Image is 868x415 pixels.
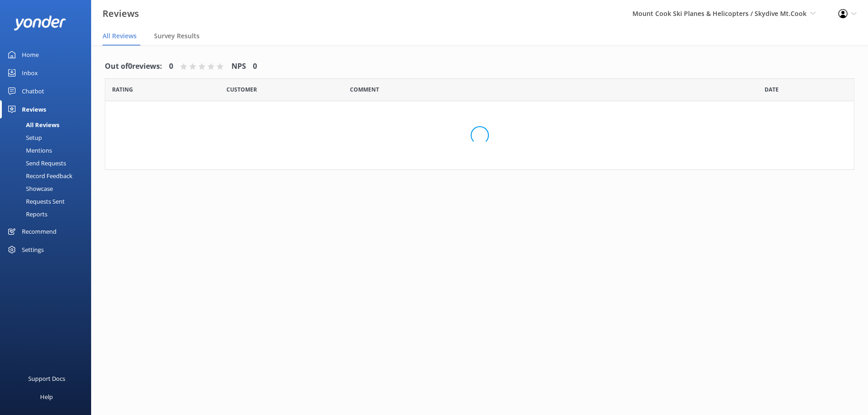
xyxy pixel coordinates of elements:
[350,85,379,94] span: Question
[231,61,246,72] h4: NPS
[40,388,53,406] div: Help
[5,208,47,220] div: Reports
[14,15,66,31] img: yonder-white-logo.png
[5,118,91,131] a: All Reviews
[765,85,779,94] span: Date
[22,100,46,118] div: Reviews
[5,208,91,220] a: Reports
[22,46,39,64] div: Home
[5,118,59,131] div: All Reviews
[5,144,52,157] div: Mentions
[5,195,65,208] div: Requests Sent
[154,31,200,41] span: Survey Results
[5,182,53,195] div: Showcase
[226,85,257,94] span: Date
[105,61,162,72] h4: Out of 0 reviews:
[5,131,42,144] div: Setup
[5,169,72,182] div: Record Feedback
[22,222,56,241] div: Recommend
[22,82,44,100] div: Chatbot
[5,182,91,195] a: Showcase
[632,9,806,18] span: Mount Cook Ski Planes & Helicopters / Skydive Mt.Cook
[253,61,257,72] h4: 0
[112,85,133,94] span: Date
[5,195,91,208] a: Requests Sent
[22,64,38,82] div: Inbox
[5,157,66,169] div: Send Requests
[5,144,91,157] a: Mentions
[103,31,137,41] span: All Reviews
[5,169,91,182] a: Record Feedback
[5,157,91,169] a: Send Requests
[103,6,139,21] h3: Reviews
[169,61,173,72] h4: 0
[22,241,44,259] div: Settings
[5,131,91,144] a: Setup
[28,369,65,388] div: Support Docs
